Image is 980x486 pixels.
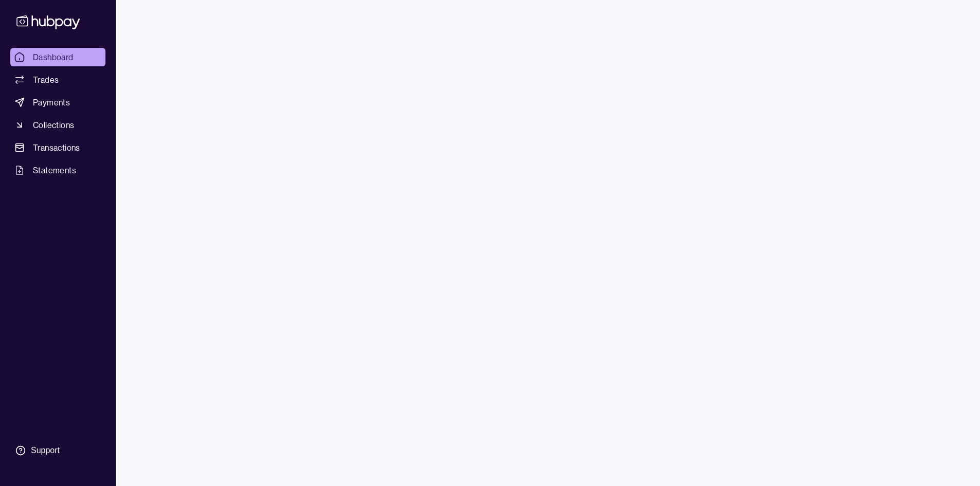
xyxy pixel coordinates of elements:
[33,164,76,176] span: Statements
[33,119,74,131] span: Collections
[33,96,70,109] span: Payments
[33,74,59,86] span: Trades
[10,440,105,461] a: Support
[10,116,105,134] a: Collections
[10,93,105,112] a: Payments
[10,70,105,89] a: Trades
[33,141,80,154] span: Transactions
[10,138,105,157] a: Transactions
[33,51,74,63] span: Dashboard
[31,445,60,456] div: Support
[10,48,105,66] a: Dashboard
[10,161,105,179] a: Statements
